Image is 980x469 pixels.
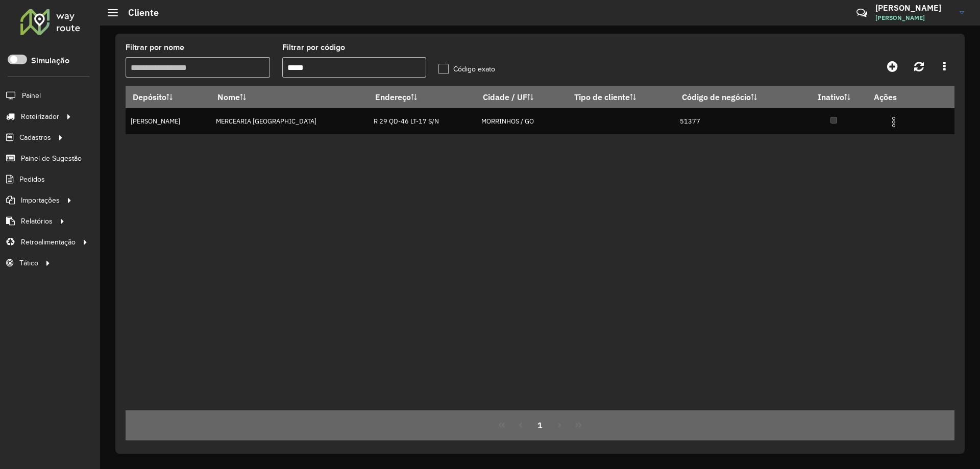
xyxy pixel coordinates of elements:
[368,108,476,134] td: R 29 QD-46 LT-17 S/N
[801,86,867,108] th: Inativo
[21,195,60,206] span: Importações
[875,13,952,22] span: [PERSON_NAME]
[19,174,45,185] span: Pedidos
[476,108,568,134] td: MORRINHOS / GO
[126,86,211,108] th: Depósito
[867,86,928,108] th: Ações
[530,415,550,435] button: 1
[31,55,69,67] label: Simulação
[126,108,211,134] td: [PERSON_NAME]
[476,86,568,108] th: Cidade / UF
[19,132,51,143] span: Cadastros
[438,64,495,75] label: Código exato
[21,216,53,227] span: Relatórios
[118,7,159,18] h2: Cliente
[19,258,38,268] span: Tático
[22,90,41,101] span: Painel
[21,111,59,122] span: Roteirizador
[675,86,801,108] th: Código de negócio
[675,108,801,134] td: 51377
[126,41,184,54] label: Filtrar por nome
[851,2,873,24] a: Contato Rápido
[282,41,345,54] label: Filtrar por código
[21,237,76,248] span: Retroalimentação
[211,108,369,134] td: MERCEARIA [GEOGRAPHIC_DATA]
[875,3,952,13] h3: [PERSON_NAME]
[568,86,675,108] th: Tipo de cliente
[368,86,476,108] th: Endereço
[21,153,82,164] span: Painel de Sugestão
[211,86,369,108] th: Nome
